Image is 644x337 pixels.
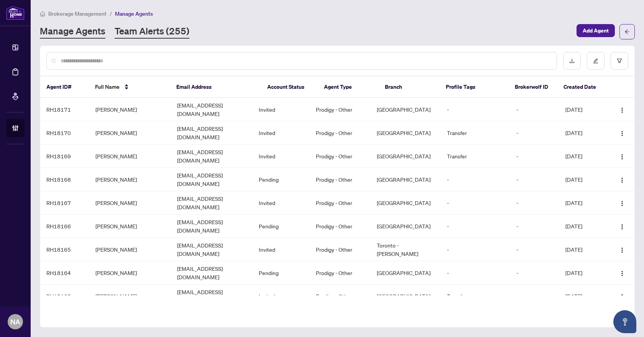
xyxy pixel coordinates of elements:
[440,77,509,98] th: Profile Tags
[510,191,559,215] td: -
[171,168,253,191] td: [EMAIL_ADDRESS][DOMAIN_NAME]
[559,121,608,145] td: [DATE]
[441,98,510,121] td: -
[559,261,608,285] td: [DATE]
[40,191,89,215] td: RH18167
[89,285,171,308] td: [PERSON_NAME]
[48,10,107,17] span: Brokerage Management
[171,215,253,238] td: [EMAIL_ADDRESS][DOMAIN_NAME]
[510,145,559,168] td: -
[559,238,608,261] td: [DATE]
[559,285,608,308] td: [DATE]
[40,145,89,168] td: RH18169
[371,168,441,191] td: [GEOGRAPHIC_DATA]
[587,52,605,70] button: edit
[40,285,89,308] td: RH18162
[110,9,112,18] li: /
[619,154,625,160] img: Logo
[171,238,253,261] td: [EMAIL_ADDRESS][DOMAIN_NAME]
[253,121,310,145] td: Invited
[171,191,253,215] td: [EMAIL_ADDRESS][DOMAIN_NAME]
[171,121,253,145] td: [EMAIL_ADDRESS][DOMAIN_NAME]
[40,11,45,16] span: home
[310,215,371,238] td: Prodigy - Other
[40,238,89,261] td: RH18165
[89,238,171,261] td: [PERSON_NAME]
[253,168,310,191] td: Pending
[310,191,371,215] td: Prodigy - Other
[40,25,105,39] a: Manage Agents
[371,261,441,285] td: [GEOGRAPHIC_DATA]
[371,191,441,215] td: [GEOGRAPHIC_DATA]
[619,107,625,113] img: Logo
[510,261,559,285] td: -
[379,77,440,98] th: Branch
[616,220,628,232] button: Logo
[371,98,441,121] td: [GEOGRAPHIC_DATA]
[563,52,581,70] button: download
[510,285,559,308] td: -
[559,191,608,215] td: [DATE]
[624,29,630,34] span: arrow-left
[617,58,622,63] span: filter
[510,238,559,261] td: -
[441,121,510,145] td: Transfer
[557,77,606,98] th: Created Date
[616,267,628,279] button: Logo
[253,215,310,238] td: Pending
[616,290,628,302] button: Logo
[619,177,625,183] img: Logo
[261,77,318,98] th: Account Status
[310,145,371,168] td: Prodigy - Other
[559,145,608,168] td: [DATE]
[510,121,559,145] td: -
[171,145,253,168] td: [EMAIL_ADDRESS][DOMAIN_NAME]
[559,215,608,238] td: [DATE]
[441,168,510,191] td: -
[318,77,379,98] th: Agent Type
[616,173,628,186] button: Logo
[89,168,171,191] td: [PERSON_NAME]
[509,77,557,98] th: Brokerwolf ID
[253,285,310,308] td: Invited
[441,215,510,238] td: -
[371,121,441,145] td: [GEOGRAPHIC_DATA]
[310,168,371,191] td: Prodigy - Other
[89,191,171,215] td: [PERSON_NAME]
[510,215,559,238] td: -
[441,261,510,285] td: -
[619,130,625,137] img: Logo
[40,215,89,238] td: RH18166
[171,285,253,308] td: [EMAIL_ADDRESS][DOMAIN_NAME]
[40,261,89,285] td: RH18164
[583,24,609,37] span: Add Agent
[616,197,628,209] button: Logo
[310,98,371,121] td: Prodigy - Other
[89,261,171,285] td: [PERSON_NAME]
[559,98,608,121] td: [DATE]
[170,77,261,98] th: Email Address
[371,145,441,168] td: [GEOGRAPHIC_DATA]
[310,238,371,261] td: Prodigy - Other
[611,52,628,70] button: filter
[619,224,625,230] img: Logo
[253,191,310,215] td: Invited
[619,200,625,207] img: Logo
[40,77,89,98] th: Agent ID#
[510,98,559,121] td: -
[89,215,171,238] td: [PERSON_NAME]
[253,238,310,261] td: Invited
[441,285,510,308] td: Transfer
[310,121,371,145] td: Prodigy - Other
[616,150,628,162] button: Logo
[89,145,171,168] td: [PERSON_NAME]
[6,6,25,20] img: logo
[89,77,170,98] th: Full Name
[441,145,510,168] td: Transfer
[115,10,153,17] span: Manage Agents
[593,58,598,63] span: edit
[253,98,310,121] td: Invited
[171,98,253,121] td: [EMAIL_ADDRESS][DOMAIN_NAME]
[616,127,628,139] button: Logo
[441,191,510,215] td: -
